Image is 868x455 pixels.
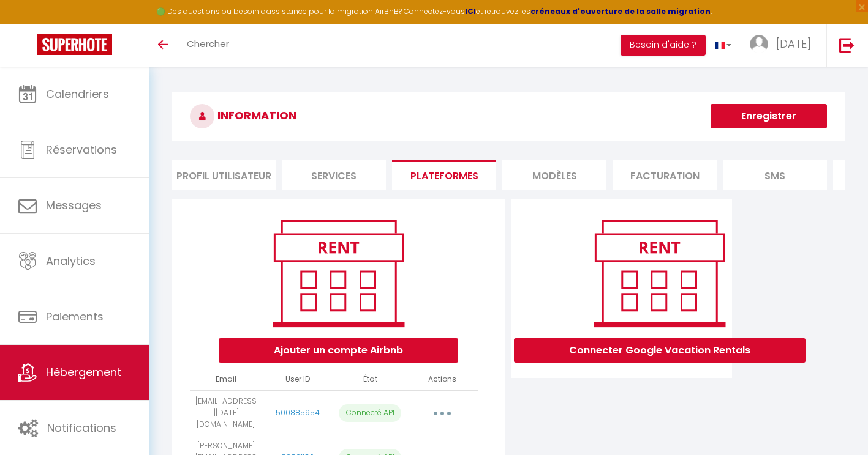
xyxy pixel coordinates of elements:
[502,160,606,190] li: MODÈLES
[172,92,845,141] h3: INFORMATION
[46,198,102,213] span: Messages
[46,142,117,157] span: Réservations
[613,160,717,190] li: Facturation
[190,369,262,390] th: Email
[187,37,229,50] span: Chercher
[46,253,96,268] span: Analytics
[750,35,768,53] img: ...
[776,36,811,51] span: [DATE]
[260,215,417,332] img: rent.png
[46,86,109,102] span: Calendriers
[839,37,855,53] img: logout
[514,338,806,363] button: Connecter Google Vacation Rentals
[46,364,121,380] span: Hébergement
[190,390,262,435] td: [EMAIL_ADDRESS][DATE][DOMAIN_NAME]
[392,160,496,190] li: Plateformes
[530,6,711,17] a: créneaux d'ouverture de la salle migration
[406,369,478,390] th: Actions
[741,24,826,67] a: ... [DATE]
[723,160,827,190] li: SMS
[282,160,386,190] li: Services
[339,404,401,422] p: Connecté API
[37,34,112,55] img: Super Booking
[10,5,47,42] button: Ouvrir le widget de chat LiveChat
[276,407,320,418] a: 500885954
[581,215,738,332] img: rent.png
[219,338,458,363] button: Ajouter un compte Airbnb
[334,369,406,390] th: État
[621,35,706,56] button: Besoin d'aide ?
[465,6,476,17] a: ICI
[178,24,238,67] a: Chercher
[172,160,276,190] li: Profil Utilisateur
[262,369,334,390] th: User ID
[47,420,116,435] span: Notifications
[711,104,827,128] button: Enregistrer
[46,309,104,324] span: Paiements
